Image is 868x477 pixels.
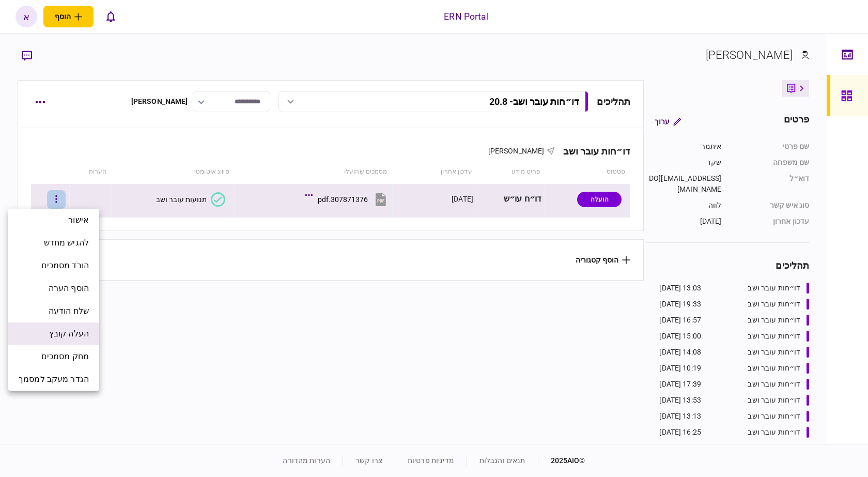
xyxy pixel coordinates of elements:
span: הוסף הערה [49,282,89,295]
span: הורד מסמכים [41,259,89,272]
span: מחק מסמכים [41,350,89,363]
span: להגיש מחדש [44,237,89,249]
span: שלח הודעה [49,305,89,317]
span: אישור [68,214,89,226]
span: העלה קובץ [49,328,89,340]
span: הגדר מעקב למסמך [19,373,89,386]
